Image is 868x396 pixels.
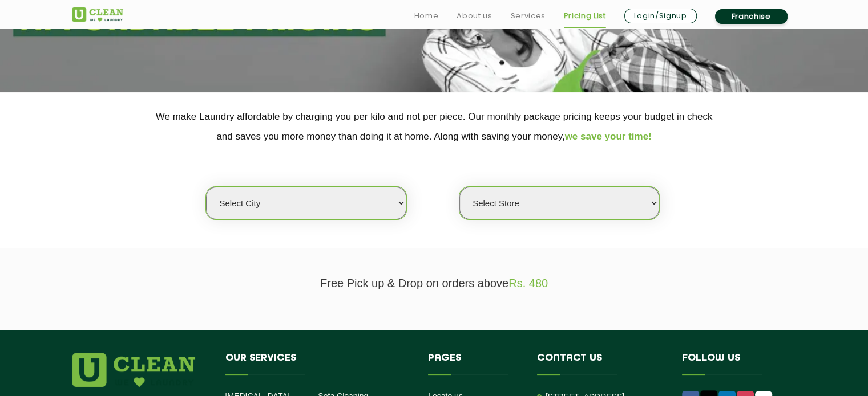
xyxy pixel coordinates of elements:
[682,353,782,374] h4: Follow us
[510,9,545,23] a: Services
[428,353,520,374] h4: Pages
[72,107,797,146] p: We make Laundry affordable by charging you per kilo and not per piece. Our monthly package pricin...
[537,353,665,374] h4: Contact us
[565,131,652,142] span: we save your time!
[564,9,606,23] a: Pricing List
[508,277,548,289] span: Rs. 480
[624,9,697,23] a: Login/Signup
[225,353,411,374] h4: Our Services
[72,277,797,290] p: Free Pick up & Drop on orders above
[457,9,492,23] a: About us
[72,353,195,387] img: logo.png
[715,9,788,24] a: Franchise
[414,9,439,23] a: Home
[72,7,123,22] img: UClean Laundry and Dry Cleaning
